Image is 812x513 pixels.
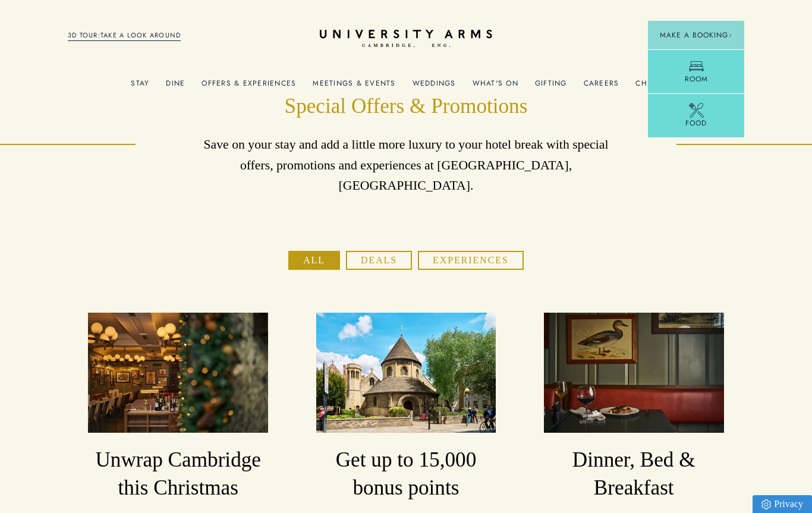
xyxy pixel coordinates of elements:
span: Make a Booking [660,30,732,40]
a: Offers & Experiences [202,79,296,95]
a: Weddings [413,79,456,95]
button: Deals [346,251,412,269]
a: Home [320,30,492,48]
img: image-a169143ac3192f8fe22129d7686b8569f7c1e8bc-2500x1667-jpg [316,313,496,433]
a: Dine [166,79,185,95]
a: Room [648,49,744,93]
span: Room [685,74,708,84]
a: Gifting [535,79,567,95]
a: Meetings & Events [313,79,395,95]
h3: Unwrap Cambridge this Christmas [88,446,268,502]
a: 3D TOUR:TAKE A LOOK AROUND [68,30,181,41]
img: image-8c003cf989d0ef1515925c9ae6c58a0350393050-2500x1667-jpg [88,313,268,433]
button: Make a BookingArrow icon [648,21,744,49]
button: All [288,251,340,269]
p: Save on your stay and add a little more luxury to your hotel break with special offers, promotion... [203,134,609,196]
img: image-a84cd6be42fa7fc105742933f10646be5f14c709-3000x2000-jpg [544,313,724,433]
a: Food [648,93,744,137]
h3: Get up to 15,000 bonus points [316,446,496,502]
img: Privacy [761,499,771,509]
img: Arrow icon [728,33,732,37]
a: What's On [473,79,518,95]
a: Privacy [753,495,812,513]
h3: Dinner, Bed & Breakfast [544,446,724,502]
span: Food [685,118,707,128]
a: Stay [131,79,149,95]
h1: Special Offers & Promotions [203,93,609,121]
button: Experiences [418,251,524,269]
a: Christmas [635,79,681,95]
a: Careers [584,79,619,95]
